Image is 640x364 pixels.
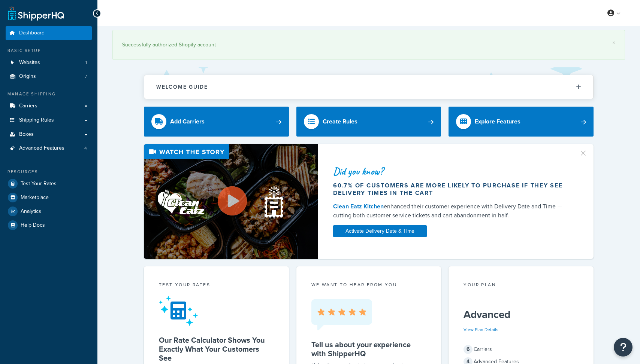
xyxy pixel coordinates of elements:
div: enhanced their customer experience with Delivery Date and Time — cutting both customer service ti... [333,202,570,220]
h5: Advanced [464,309,579,321]
h5: Our Rate Calculator Shows You Exactly What Your Customers See [159,336,274,363]
div: Basic Setup [6,48,92,54]
div: 60.7% of customers are more likely to purchase if they see delivery times in the cart [333,182,570,197]
span: 6 [464,345,473,354]
span: Carriers [19,103,37,109]
div: Manage Shipping [6,91,92,97]
span: Websites [19,59,40,66]
div: Carriers [464,344,579,355]
a: Activate Delivery Date & Time [333,225,427,237]
h5: Tell us about your experience with ShipperHQ [311,340,426,358]
span: Advanced Features [19,145,64,152]
div: Add Carriers [170,116,205,127]
div: Resources [6,169,92,175]
p: we want to hear from you [311,281,426,288]
a: Marketplace [6,191,92,204]
div: Explore Features [475,116,520,127]
span: Marketplace [21,195,49,201]
a: Websites1 [6,56,92,70]
a: Dashboard [6,26,92,40]
span: 7 [85,73,87,80]
h2: Welcome Guide [156,84,208,90]
span: Shipping Rules [19,117,54,123]
li: Websites [6,56,92,70]
li: Advanced Features [6,141,92,155]
a: Shipping Rules [6,113,92,127]
a: × [612,40,615,46]
a: Origins7 [6,70,92,83]
div: Successfully authorized Shopify account [122,40,615,50]
a: Add Carriers [144,107,289,137]
a: Explore Features [449,107,594,137]
img: Video thumbnail [144,144,318,259]
span: Test Your Rates [21,181,57,187]
a: Clean Eatz Kitchen [333,202,384,211]
span: Dashboard [19,30,45,36]
div: Test your rates [159,281,274,290]
span: Analytics [21,208,41,215]
a: Carriers [6,99,92,113]
a: Advanced Features4 [6,141,92,155]
a: Test Your Rates [6,177,92,190]
a: Boxes [6,128,92,141]
span: 4 [84,145,87,152]
a: Analytics [6,205,92,218]
li: Origins [6,70,92,83]
span: Boxes [19,131,34,138]
div: Did you know? [333,166,570,177]
span: Help Docs [21,222,45,229]
div: Your Plan [464,281,579,290]
span: 1 [85,59,87,66]
a: Create Rules [296,107,441,137]
div: Create Rules [323,116,357,127]
span: Origins [19,73,36,80]
a: Help Docs [6,218,92,232]
button: Open Resource Center [614,338,633,357]
a: View Plan Details [464,326,498,333]
button: Welcome Guide [144,75,593,99]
